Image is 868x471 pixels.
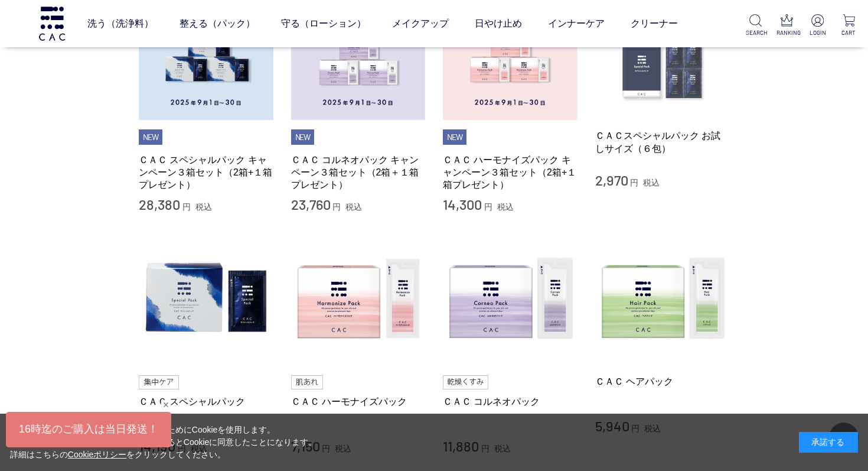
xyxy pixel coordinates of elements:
[68,450,127,459] a: Cookieポリシー
[443,375,488,389] img: 乾燥くすみ
[631,7,678,40] a: クリーナー
[139,154,273,191] a: ＣＡＣ スペシャルパック キャンペーン３箱セット（2箱+１箱プレゼント）
[139,375,179,389] img: 集中ケア
[443,129,466,145] li: NEW
[443,395,577,408] a: ＣＡＣ コルネオパック
[838,14,859,37] a: CART
[595,129,730,155] a: ＣＡＣスペシャルパック お試しサイズ（６包）
[392,7,449,40] a: メイクアップ
[475,7,522,40] a: 日やけ止め
[37,7,67,40] img: logo
[182,202,191,212] span: 円
[332,202,341,212] span: 円
[345,202,362,212] span: 税込
[195,202,212,212] span: 税込
[643,178,660,187] span: 税込
[548,7,605,40] a: インナーケア
[291,129,315,145] li: NEW
[180,7,255,40] a: 整える（パック）
[291,395,426,408] a: ＣＡＣ ハーモナイズパック
[497,202,514,212] span: 税込
[838,28,859,37] p: CART
[443,196,482,213] span: 14,300
[291,232,426,366] img: ＣＡＣ ハーモナイズパック
[291,196,331,213] span: 23,760
[484,202,492,212] span: 円
[630,178,638,187] span: 円
[139,395,273,408] a: ＣＡＣ スペシャルパック
[776,28,797,37] p: RANKING
[776,14,797,37] a: RANKING
[139,129,162,145] li: NEW
[808,28,828,37] p: LOGIN
[808,14,828,37] a: LOGIN
[443,232,577,366] img: ＣＡＣ コルネオパック
[87,7,154,40] a: 洗う（洗浄料）
[746,14,766,37] a: SEARCH
[139,196,180,213] span: 28,380
[746,28,766,37] p: SEARCH
[799,432,858,453] div: 承諾する
[595,171,628,189] span: 2,970
[281,7,366,40] a: 守る（ローション）
[595,232,730,366] img: ＣＡＣ ヘアパック
[443,154,577,191] a: ＣＡＣ ハーモナイズパック キャンペーン３箱セット（2箱+１箱プレゼント）
[291,154,426,191] a: ＣＡＣ コルネオパック キャンペーン３箱セット（2箱＋１箱プレゼント）
[291,375,323,389] img: 肌あれ
[595,375,730,388] a: ＣＡＣ ヘアパック
[139,232,273,366] img: ＣＡＣ スペシャルパック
